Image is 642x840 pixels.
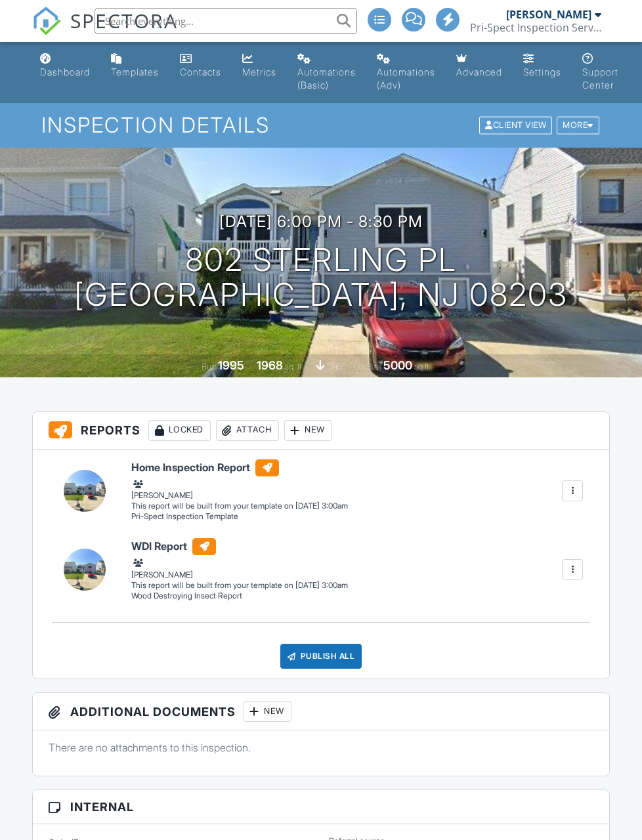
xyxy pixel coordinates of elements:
[244,701,291,722] div: New
[327,362,341,371] span: slab
[131,459,348,476] h6: Home Inspection Report
[577,47,624,98] a: Support Center
[284,420,332,441] div: New
[131,511,348,522] div: Pri-Spect Inspection Template
[285,362,303,371] span: sq. ft.
[557,117,599,135] div: More
[95,8,357,34] input: Search everything...
[280,644,362,669] div: Publish All
[131,580,348,591] div: This report will be built from your template on [DATE] 3:00am
[518,47,567,85] a: Settings
[202,362,216,371] span: Built
[470,21,601,34] div: Pri-Spect Inspection Services
[33,412,609,450] h3: Reports
[372,47,440,98] a: Automations (Advanced)
[180,66,221,77] div: Contacts
[237,47,282,85] a: Metrics
[582,66,618,91] div: Support Center
[175,47,226,85] a: Contacts
[70,7,178,34] span: SPECTORA
[131,591,348,602] div: Wood Destroying Insect Report
[131,556,348,580] div: [PERSON_NAME]
[478,119,555,129] a: Client View
[383,358,412,372] div: 5000
[297,66,356,91] div: Automations (Basic)
[35,47,95,85] a: Dashboard
[131,501,348,511] div: This report will be built from your template on [DATE] 3:00am
[41,114,600,136] h1: Inspection Details
[377,66,435,91] div: Automations (Adv)
[479,117,552,135] div: Client View
[74,243,568,312] h1: 802 Sterling Pl [GEOGRAPHIC_DATA], NJ 08203
[506,8,591,21] div: [PERSON_NAME]
[451,47,507,85] a: Advanced
[414,362,431,371] span: sq.ft.
[32,7,61,35] img: The Best Home Inspection Software - Spectora
[131,538,348,555] h6: WDI Report
[257,358,283,372] div: 1968
[523,66,561,77] div: Settings
[106,47,164,85] a: Templates
[32,18,178,45] a: SPECTORA
[33,790,609,824] h3: Internal
[219,213,423,230] h3: [DATE] 6:00 pm - 8:30 pm
[33,693,609,730] h3: Additional Documents
[131,477,348,501] div: [PERSON_NAME]
[148,420,211,441] div: Locked
[40,66,90,77] div: Dashboard
[242,66,276,77] div: Metrics
[354,362,381,371] span: Lot Size
[456,66,502,77] div: Advanced
[111,66,159,77] div: Templates
[292,47,361,98] a: Automations (Basic)
[216,420,279,441] div: Attach
[49,740,593,755] p: There are no attachments to this inspection.
[218,358,244,372] div: 1995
